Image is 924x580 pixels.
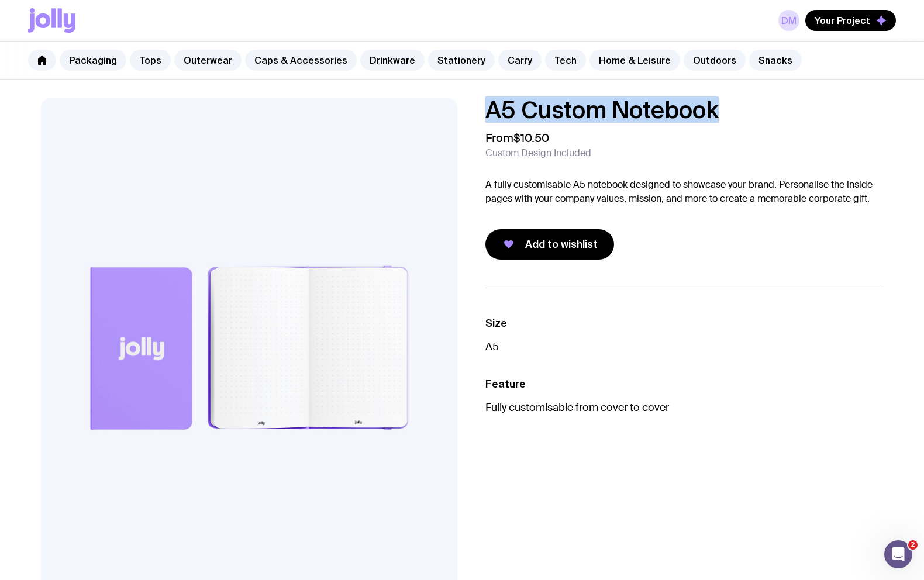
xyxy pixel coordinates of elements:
a: Snacks [749,50,802,71]
a: Drinkware [360,50,425,71]
p: Fully customisable from cover to cover [485,401,883,415]
span: From [485,131,549,145]
a: Carry [498,50,542,71]
h1: A5 Custom Notebook [485,98,883,122]
span: Add to wishlist [525,237,598,251]
a: DM [778,10,799,31]
span: Custom Design Included [485,147,591,159]
span: $10.50 [513,130,549,146]
a: Home & Leisure [589,50,680,71]
span: 2 [908,540,918,550]
a: Packaging [60,50,126,71]
a: Outerwear [174,50,242,71]
h3: Size [485,316,883,330]
button: Add to wishlist [485,229,614,260]
button: Your Project [805,10,896,31]
a: Tech [545,50,586,71]
p: A fully customisable A5 notebook designed to showcase your brand. Personalise the inside pages wi... [485,178,883,206]
a: Tops [130,50,171,71]
a: Caps & Accessories [245,50,357,71]
a: Stationery [428,50,495,71]
span: Your Project [815,15,870,26]
iframe: Intercom live chat [884,540,912,568]
h3: Feature [485,377,883,391]
a: Outdoors [684,50,746,71]
p: A5 [485,340,883,354]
